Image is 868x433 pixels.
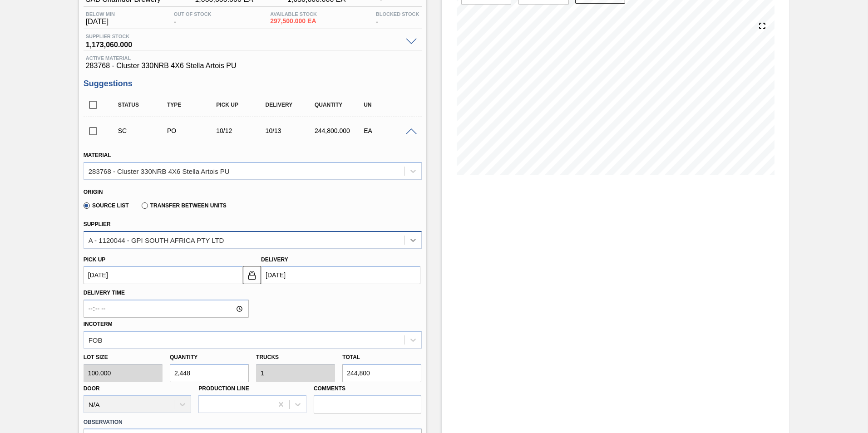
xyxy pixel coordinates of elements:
[361,127,416,134] div: EA
[84,221,111,227] label: Supplier
[361,102,416,108] div: UN
[270,11,317,17] span: Available Stock
[256,354,279,360] label: Trucks
[84,189,103,195] label: Origin
[172,11,214,26] div: -
[312,102,367,108] div: Quantity
[89,336,103,344] div: FOB
[312,127,367,134] div: 244,800.000
[247,270,257,280] img: locked
[84,286,249,300] label: Delivery Time
[86,39,401,48] span: 1,173,060.000
[84,416,422,429] label: Observation
[84,79,422,89] h3: Suggestions
[84,321,113,327] label: Incoterm
[165,127,220,134] div: Purchase order
[261,266,420,284] input: mm/dd/yyyy
[374,11,422,26] div: -
[263,102,318,108] div: Delivery
[261,256,288,263] label: Delivery
[243,266,261,284] button: locked
[84,351,163,364] label: Lot size
[342,354,360,360] label: Total
[270,18,317,25] span: 297,500.000 EA
[214,127,269,134] div: 10/12/2025
[86,62,419,70] span: 283768 - Cluster 330NRB 4X6 Stella Artois PU
[116,127,171,134] div: Suggestion Created
[84,152,111,158] label: Material
[116,102,171,108] div: Status
[170,354,197,360] label: Quantity
[89,236,224,244] div: A - 1120044 - GPI SOUTH AFRICA PTY LTD
[198,385,249,392] label: Production Line
[86,11,115,17] span: Below Min
[84,256,106,263] label: Pick up
[86,55,419,61] span: Active Material
[89,167,230,175] div: 283768 - Cluster 330NRB 4X6 Stella Artois PU
[214,102,269,108] div: Pick up
[174,11,212,17] span: Out Of Stock
[86,18,115,26] span: [DATE]
[314,382,422,395] label: Comments
[165,102,220,108] div: Type
[84,266,243,284] input: mm/dd/yyyy
[84,385,100,392] label: Door
[376,11,419,17] span: Blocked Stock
[84,202,129,209] label: Source List
[263,127,318,134] div: 10/13/2025
[86,34,401,39] span: Supplier Stock
[142,202,227,209] label: Transfer between Units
